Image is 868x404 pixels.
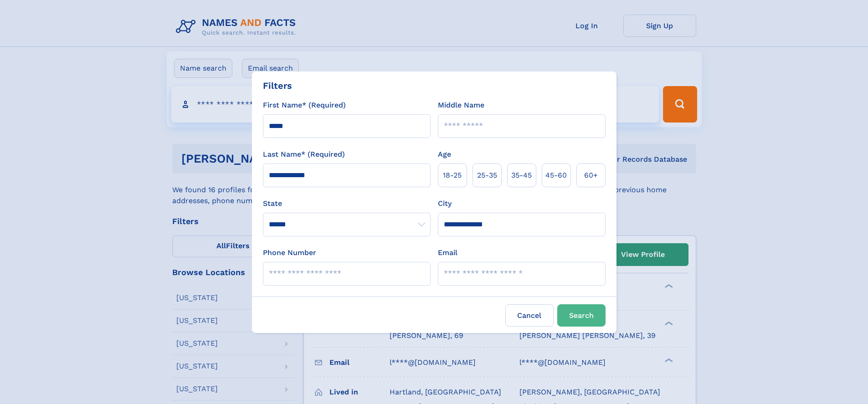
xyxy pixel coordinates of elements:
div: Filters [263,79,292,92]
label: City [438,198,452,209]
label: Last Name* (Required) [263,149,345,160]
span: 25‑35 [477,170,497,181]
span: 18‑25 [443,170,462,181]
label: Email [438,247,457,258]
label: State [263,198,431,209]
span: 35‑45 [511,170,532,181]
label: First Name* (Required) [263,100,346,111]
label: Cancel [505,304,554,327]
label: Age [438,149,451,160]
span: 60+ [584,170,598,181]
button: Search [557,304,606,327]
label: Phone Number [263,247,316,258]
label: Middle Name [438,100,484,111]
span: 45‑60 [545,170,567,181]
